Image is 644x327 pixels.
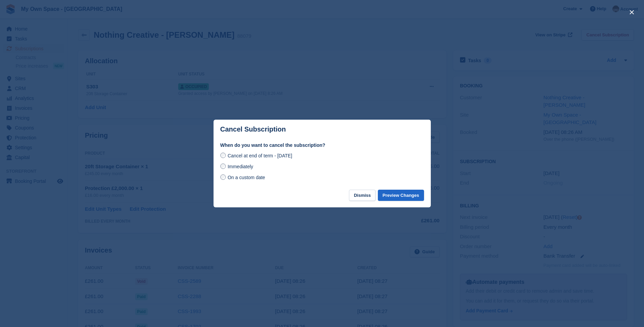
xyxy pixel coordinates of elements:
[220,125,286,133] p: Cancel Subscription
[220,153,226,158] input: Cancel at end of term - [DATE]
[349,190,375,201] button: Dismiss
[378,190,424,201] button: Preview Changes
[220,163,226,169] input: Immediately
[227,175,265,180] span: On a custom date
[220,142,424,149] label: When do you want to cancel the subscription?
[227,153,292,158] span: Cancel at end of term - [DATE]
[626,7,637,18] button: close
[220,174,226,180] input: On a custom date
[227,164,253,169] span: Immediately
